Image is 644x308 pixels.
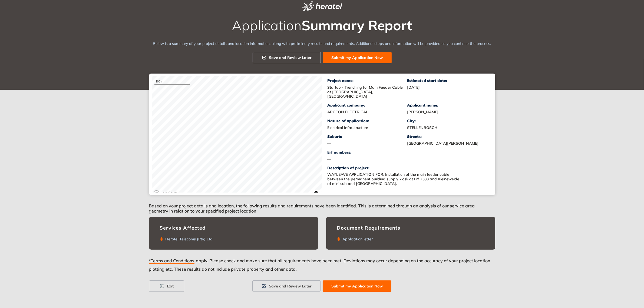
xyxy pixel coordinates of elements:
[149,256,196,266] button: *Terms and Conditions
[328,125,407,130] div: Electrical Infrastructure
[269,283,312,289] span: Save and Review Later
[163,237,213,241] div: Herotel Telecoms (Pty) Ltd
[323,52,392,63] button: Submit my Application Now
[253,52,321,63] button: Save and Review Later
[252,280,321,292] button: Save and Review Later
[328,157,407,161] div: —
[328,110,407,114] div: ARCCON ELECTRICAL
[149,256,495,280] div: apply. Please check and make sure that all requirements have been met. Deviations may occur depen...
[149,280,184,292] button: Exit
[149,41,495,47] div: Below is a summary of your project details and location information, along with preliminary resul...
[302,1,342,11] img: logo
[407,141,487,146] div: [GEOGRAPHIC_DATA][PERSON_NAME]
[407,119,487,123] div: City:
[149,258,194,264] span: *Terms and Conditions
[328,103,407,108] div: Applicant company:
[407,78,487,83] div: Estimated start date:
[328,172,463,186] div: WAYLEAVE APPLICATION FOR: Installation of the main feeder cable between the permanent building su...
[407,103,487,108] div: Applicant name:
[332,55,383,61] span: Submit my Application Now
[167,283,174,289] span: Exit
[328,78,407,83] div: Project name:
[337,225,484,231] div: Document Requirements
[341,237,373,241] div: Application letter
[160,225,307,231] div: Services Affected
[328,141,407,146] div: —
[328,150,407,155] div: Erf numbers:
[149,195,495,217] div: Based on your project details and location, the following results and requirements have been iden...
[154,79,190,85] div: 100 m
[328,85,407,99] div: Startup - Trenching for Main Feeder Cable at [GEOGRAPHIC_DATA], [GEOGRAPHIC_DATA]
[269,55,312,61] span: Save and Review Later
[323,280,391,292] button: Submit my Application Now
[149,18,495,33] h2: Application
[407,110,487,114] div: [PERSON_NAME]
[315,190,318,196] span: Toggle attribution
[152,76,322,198] canvas: Map
[328,134,407,139] div: Suburb:
[302,17,412,34] span: Summary Report
[331,283,383,289] span: Submit my Application Now
[407,125,487,130] div: STELLENBOSCH
[153,190,177,196] a: Mapbox logo
[328,166,487,170] div: Description of project:
[407,85,487,90] div: [DATE]
[328,119,407,123] div: Nature of application:
[407,134,487,139] div: Streets:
